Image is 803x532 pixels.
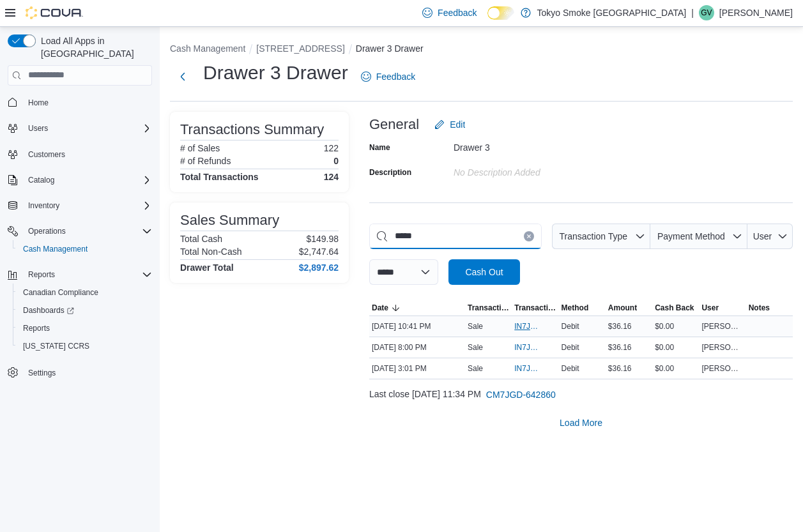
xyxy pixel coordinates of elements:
[23,305,74,315] span: Dashboards
[18,241,152,257] span: Cash Management
[23,172,59,188] button: Catalog
[560,231,628,241] span: Transaction Type
[487,20,488,20] span: Dark Mode
[3,363,157,381] button: Settings
[514,303,556,313] span: Transaction #
[170,42,793,57] nav: An example of EuiBreadcrumbs
[23,121,152,136] span: Users
[28,149,65,160] span: Customers
[701,363,743,374] span: [PERSON_NAME]
[3,119,157,137] button: Users
[3,266,157,284] button: Reports
[524,231,534,241] button: Clear input
[13,240,157,258] button: Cash Management
[719,5,793,20] p: [PERSON_NAME]
[23,198,152,213] span: Inventory
[3,171,157,189] button: Catalog
[372,303,388,313] span: Date
[450,118,465,131] span: Edit
[28,270,55,280] span: Reports
[18,321,55,336] a: Reports
[26,6,83,19] img: Cova
[23,224,152,239] span: Operations
[170,43,245,54] button: Cash Management
[28,123,48,133] span: Users
[487,6,514,20] input: Dark Mode
[3,145,157,163] button: Customers
[514,342,543,353] span: IN7JGD-6879686
[429,112,470,137] button: Edit
[747,224,793,249] button: User
[608,321,632,331] span: $36.16
[306,234,339,244] p: $149.98
[23,121,53,136] button: Users
[299,247,339,257] p: $2,747.64
[28,201,59,211] span: Inventory
[652,361,699,376] div: $0.00
[369,361,465,376] div: [DATE] 3:01 PM
[537,5,687,20] p: Tokyo Smoke [GEOGRAPHIC_DATA]
[180,122,324,137] h3: Transactions Summary
[468,321,483,331] p: Sale
[606,300,652,315] button: Amount
[23,95,152,110] span: Home
[608,363,632,374] span: $36.16
[23,95,54,110] a: Home
[180,234,222,244] h6: Total Cash
[486,388,556,401] span: CM7JGD-642860
[465,300,512,315] button: Transaction Type
[376,70,415,83] span: Feedback
[180,262,234,273] h4: Drawer Total
[3,222,157,240] button: Operations
[746,300,793,315] button: Notes
[23,287,98,298] span: Canadian Compliance
[701,303,719,313] span: User
[23,267,60,282] button: Reports
[468,363,483,374] p: Sale
[608,342,632,353] span: $36.16
[468,303,509,313] span: Transaction Type
[203,60,348,86] h1: Drawer 3 Drawer
[514,363,543,374] span: IN7JGD-6877882
[23,147,70,162] a: Customers
[23,146,152,162] span: Customers
[369,300,465,315] button: Date
[28,175,54,185] span: Catalog
[356,43,424,54] button: Drawer 3 Drawer
[438,6,477,19] span: Feedback
[562,342,579,353] span: Debit
[13,284,157,301] button: Canadian Compliance
[701,321,743,331] span: [PERSON_NAME]
[13,301,157,319] a: Dashboards
[18,241,93,257] a: Cash Management
[333,156,339,166] p: 0
[299,262,339,273] h4: $2,897.62
[369,382,793,407] div: Last close [DATE] 11:34 PM
[652,319,699,334] div: $0.00
[753,231,772,241] span: User
[468,342,483,353] p: Sale
[369,340,465,355] div: [DATE] 8:00 PM
[701,342,743,353] span: [PERSON_NAME]
[324,172,339,182] h4: 124
[369,142,390,153] label: Name
[465,266,503,278] span: Cash Out
[356,64,420,89] a: Feedback
[560,416,602,429] span: Load More
[512,300,558,315] button: Transaction #
[18,303,152,318] span: Dashboards
[749,303,770,313] span: Notes
[23,224,71,239] button: Operations
[552,224,650,249] button: Transaction Type
[514,321,543,331] span: IN7JGD-6880368
[18,321,152,336] span: Reports
[18,338,95,354] a: [US_STATE] CCRS
[448,259,520,285] button: Cash Out
[514,361,556,376] button: IN7JGD-6877882
[28,98,49,108] span: Home
[481,382,561,407] button: CM7JGD-642860
[23,341,89,351] span: [US_STATE] CCRS
[562,321,579,331] span: Debit
[170,64,195,89] button: Next
[180,247,242,257] h6: Total Non-Cash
